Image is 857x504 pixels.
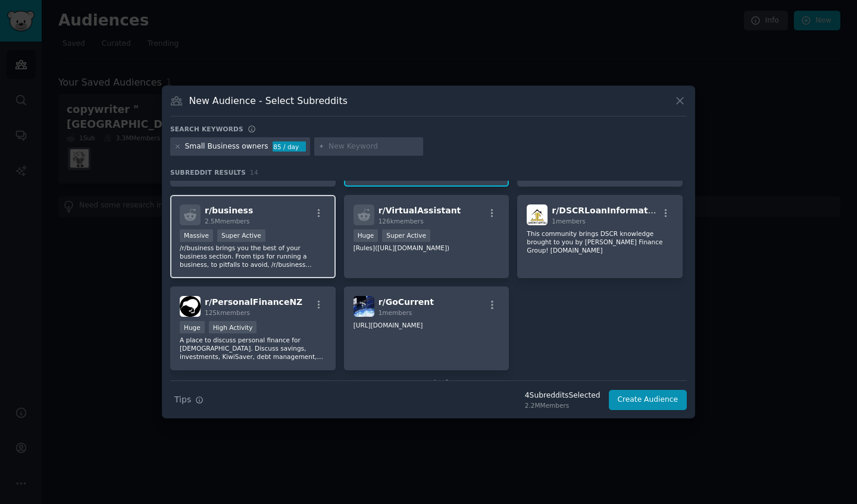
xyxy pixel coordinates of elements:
[552,206,662,215] span: r/ DSCRLoanInformation
[525,390,600,401] div: 4 Subreddit s Selected
[180,296,201,317] img: PersonalFinanceNZ
[170,125,243,133] h3: Search keywords
[382,229,430,242] div: Super Active
[180,244,326,269] p: /r/business brings you the best of your business section. From tips for running a business, to pi...
[217,229,265,242] div: Super Active
[552,218,586,225] span: 1 members
[205,218,250,225] span: 2.5M members
[205,309,250,316] span: 125k members
[379,297,434,307] span: r/ GoCurrent
[180,321,205,333] div: Huge
[273,141,306,152] div: 85 / day
[185,141,268,152] div: Small Business owners
[609,390,687,410] button: Create Audience
[205,297,302,307] span: r/ PersonalFinanceNZ
[180,229,213,242] div: Massive
[205,206,253,215] span: r/ business
[354,229,379,242] div: Huge
[354,244,500,252] p: [Rules]([URL][DOMAIN_NAME])
[379,206,461,215] span: r/ VirtualAssistant
[170,389,208,410] button: Tips
[329,141,419,152] input: New Keyword
[250,169,258,176] span: 14
[379,309,412,316] span: 1 members
[209,321,257,333] div: High Activity
[354,321,500,329] p: [URL][DOMAIN_NAME]
[170,168,246,177] span: Subreddit Results
[379,218,424,225] span: 126k members
[354,296,374,317] img: GoCurrent
[527,229,673,254] p: This community brings DSCR knowledge brought to you by [PERSON_NAME] Finance Group! [DOMAIN_NAME]
[174,393,191,406] span: Tips
[189,94,348,107] h3: New Audience - Select Subreddits
[527,204,548,225] img: DSCRLoanInformation
[170,379,687,389] div: No more results for now
[180,336,326,361] p: A place to discuss personal finance for [DEMOGRAPHIC_DATA]. Discuss savings, investments, KiwiSav...
[525,401,600,409] div: 2.2M Members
